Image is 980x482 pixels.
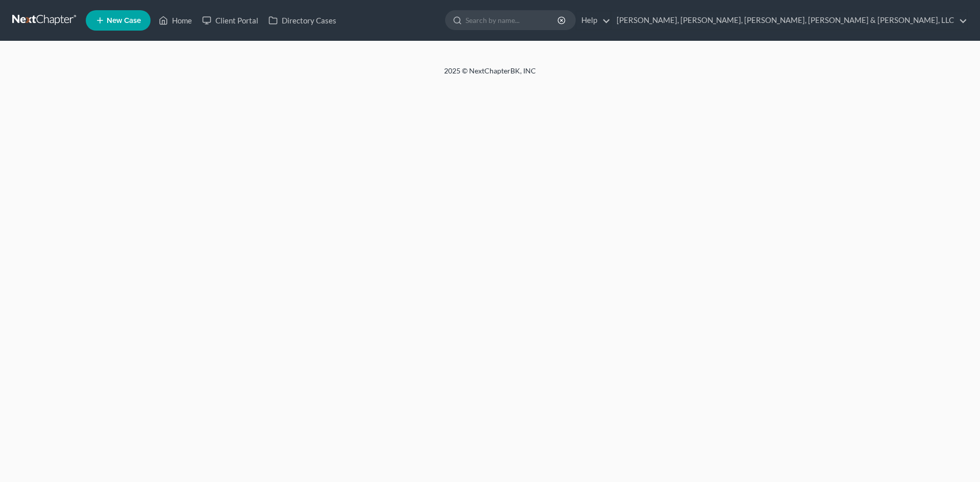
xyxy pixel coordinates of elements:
[154,11,197,30] a: Home
[107,17,141,24] span: New Case
[465,11,559,30] input: Search by name...
[199,66,781,84] div: 2025 © NextChapterBK, INC
[263,11,341,30] a: Directory Cases
[611,11,967,30] a: [PERSON_NAME], [PERSON_NAME], [PERSON_NAME], [PERSON_NAME] & [PERSON_NAME], LLC
[197,11,263,30] a: Client Portal
[576,11,610,30] a: Help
